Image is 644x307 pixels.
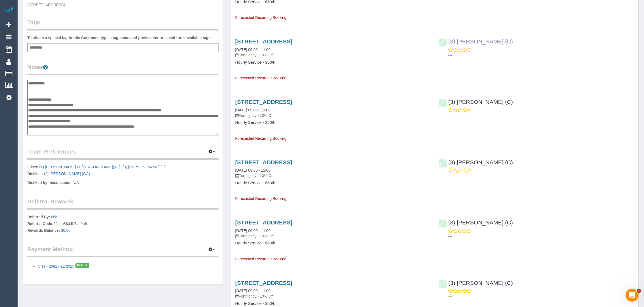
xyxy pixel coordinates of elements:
p: Fortnightly - 10% Off [235,173,431,178]
a: (3) [PERSON_NAME] (C) [439,280,513,286]
span: Forecasted Recurring Booking [235,196,286,201]
iframe: Intercom live chat [626,289,639,302]
legend: Notes [27,63,219,75]
a: (3) [PERSON_NAME] (C) [123,165,166,169]
a: [STREET_ADDRESS] [235,219,292,226]
span: N/A [72,180,79,185]
legend: Team Preferences [27,148,219,160]
legend: Tags [27,18,219,30]
span: Forecasted Recurring Booking [235,76,286,80]
p: Fortnightly - 10% Off [235,233,431,239]
a: (3) [PERSON_NAME] (C) [439,159,513,165]
p: --- [448,113,634,118]
a: (2) [PERSON_NAME] (CG) [44,172,90,176]
a: [STREET_ADDRESS] [235,38,292,45]
a: [STREET_ADDRESS] [235,99,292,105]
a: [DATE] 09:00 - 11:00 [235,168,270,172]
p: 92cdb88d407ae9b6 [27,214,219,234]
img: Automaid Logo [3,5,14,13]
p: --- [448,234,634,239]
legend: Referral Rewards [27,197,219,210]
span: , [39,165,121,169]
label: Disliked by these teams: [27,180,71,185]
p: Fortnightly - 10% Off [235,294,431,299]
h4: Hourly Service - $60/h [235,60,431,65]
label: To attach a special tag to this Customer, type a tag name and press enter or select from availabl... [27,35,212,40]
a: Visa - 2681 - 11/2025 [38,264,74,269]
label: Referred By: [27,214,50,220]
h4: Hourly Service - $60/h [235,181,431,185]
h4: Hourly Service - $60/h [235,241,431,245]
a: [STREET_ADDRESS] [235,159,292,165]
a: (3) [PERSON_NAME] (C) [439,38,513,45]
legend: Payment Method [27,245,219,257]
span: Forecasted Recurring Booking [235,257,286,261]
span: Forecasted Recurring Booking [235,136,286,141]
p: --- [448,53,634,58]
a: (4) [PERSON_NAME] (+ [PERSON_NAME]) (C) [39,165,120,169]
p: Fortnightly - 10% Off [235,52,431,58]
a: [DATE] 09:00 - 11:00 [235,47,270,52]
label: Referral Code: [27,221,53,226]
a: [STREET_ADDRESS] [235,280,292,286]
span: Forecasted Recurring Booking [235,15,286,20]
label: Rewards Balance: [27,228,60,233]
span: Default [75,263,89,268]
label: Dislikes: [27,171,43,176]
a: N/A [51,215,57,219]
p: --- [448,173,634,179]
h4: Hourly Service - $60/h [235,301,431,306]
a: $0.00 [61,228,71,233]
h4: Hourly Service - $60/h [235,120,431,125]
a: (3) [PERSON_NAME] (C) [439,219,513,226]
label: Likes: [27,164,38,170]
span: [STREET_ADDRESS] [27,3,65,7]
p: --- [448,294,634,299]
a: [DATE] 09:00 - 11:00 [235,228,270,233]
a: (3) [PERSON_NAME] (C) [439,99,513,105]
p: Fortnightly - 10% Off [235,113,431,118]
a: [DATE] 09:00 - 11:00 [235,289,270,293]
span: 4 [637,289,641,293]
a: [DATE] 09:00 - 11:00 [235,108,270,112]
